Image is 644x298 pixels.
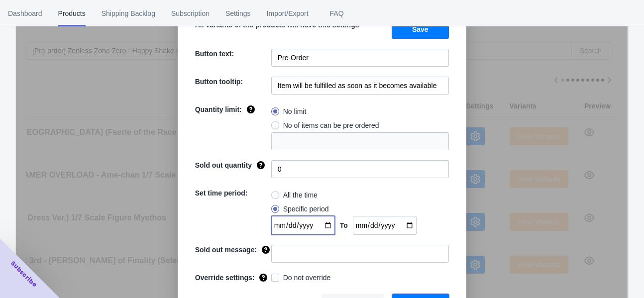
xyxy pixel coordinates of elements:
span: All variants of the products will have this settings [195,21,359,29]
span: No of items can be pre ordered [283,120,379,130]
span: Subscribe [9,259,39,289]
span: Set time period: [195,189,248,197]
span: No limit [283,106,307,116]
span: Dashboard [8,0,42,26]
span: Quantity limit: [195,105,242,113]
span: Button text: [195,50,234,58]
span: Sold out message: [195,246,257,254]
span: Specific period [283,204,329,214]
span: Import/Export [267,0,309,26]
span: Shipping Backlog [102,0,155,26]
button: Save [392,20,449,39]
span: Products [58,0,86,26]
span: Settings [225,0,251,26]
span: All the time [283,190,318,200]
span: Sold out quantity [195,161,252,169]
span: Save [412,25,429,33]
span: FAQ [324,0,349,26]
span: To [340,221,348,229]
span: Override settings: [195,274,255,282]
span: Subscription [171,0,210,26]
span: Do not override [283,273,331,283]
span: Button tooltip: [195,78,243,86]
